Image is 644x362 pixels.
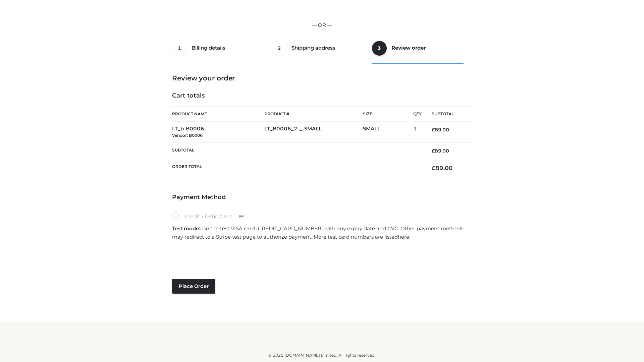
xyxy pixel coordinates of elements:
th: Subtotal [422,107,472,122]
h4: Cart totals [172,92,472,100]
small: Vendor: B0006 [172,133,203,138]
span: £ [432,165,435,171]
bdi: 89.00 [432,148,449,154]
bdi: 89.00 [432,127,449,133]
th: Order Total [172,159,422,177]
iframe: Secure payment input frame [171,243,471,268]
th: Product # [264,106,363,122]
th: Product Name [172,106,264,122]
th: Size [363,107,410,122]
label: Credit / Debit Card [172,212,251,221]
span: £ [432,148,435,154]
p: use the test VISA card [CREDIT_CARD_NUMBER] with any expiry date and CVC. Other payment methods m... [172,224,472,241]
td: 1 [413,122,422,143]
td: LT_B0006_2-_-SMALL [264,122,363,143]
h3: Review your order [172,74,472,82]
p: — OR — [100,21,544,29]
th: Subtotal [172,142,422,159]
div: © 2025 [DOMAIN_NAME] Limited. All rights reserved. [100,352,544,359]
td: LT_b-B0006 [172,122,264,143]
span: £ [432,127,435,133]
bdi: 89.00 [432,165,453,171]
button: Place order [172,279,215,294]
a: here [398,234,409,240]
img: Credit / Debit Card [235,213,248,221]
td: SMALL [363,122,413,143]
strong: Test mode: [172,225,200,232]
h4: Payment Method [172,194,472,201]
th: Qty [413,106,422,122]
